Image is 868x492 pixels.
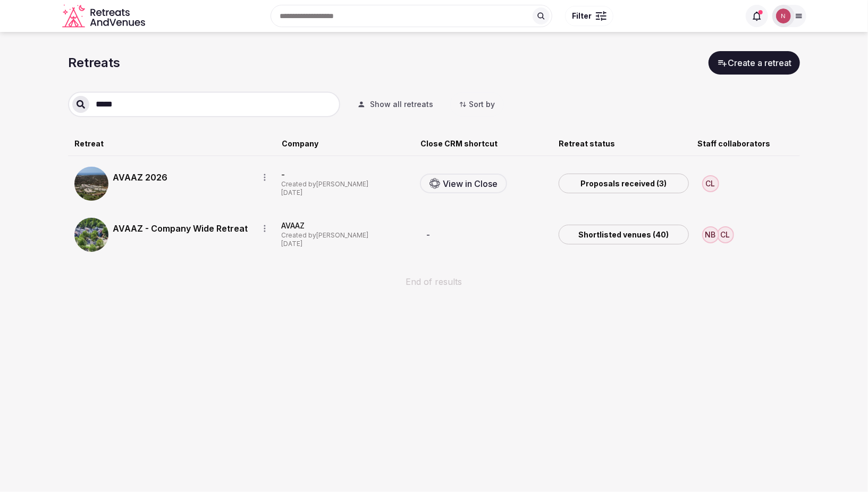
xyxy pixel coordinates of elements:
a: Proposals received (3) [559,174,689,194]
div: - [420,228,550,241]
button: Sort by [450,92,504,117]
div: [DATE] [282,188,412,198]
img: Top retreat image for AVAAZ - Company Wide Retreat [74,218,108,252]
div: CL [703,176,718,191]
img: Top retreat image for AVAAZ 2026 [74,167,108,201]
img: Nathalia Bilotti [776,9,791,23]
a: AVAAZ 2026 [113,171,250,184]
div: Created by [PERSON_NAME] [282,180,412,189]
svg: Retreats and Venues company logo [62,4,147,28]
span: Filter [572,11,592,21]
button: Filter [565,6,613,26]
a: View in Close [420,174,507,193]
div: End of results [68,263,800,288]
button: Show all retreats [349,93,442,116]
div: CL [718,227,733,242]
div: Created by [PERSON_NAME] [282,231,412,240]
div: Company [282,138,412,149]
div: Close CRM shortcut [420,138,551,149]
span: Staff collaborators [698,139,771,148]
div: NB [703,227,718,242]
a: Shortlisted venues (40) [559,225,689,245]
button: Create a retreat [709,51,800,75]
span: Show all retreats [370,99,433,110]
a: AVAAZ - Company Wide Retreat [113,222,250,235]
div: - [282,169,412,180]
div: Retreat status [559,138,689,149]
div: AVAAZ [282,220,412,231]
h1: Retreats [68,54,120,72]
div: [DATE] [282,240,412,249]
div: Retreat [74,138,273,149]
a: Visit the homepage [62,4,147,28]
